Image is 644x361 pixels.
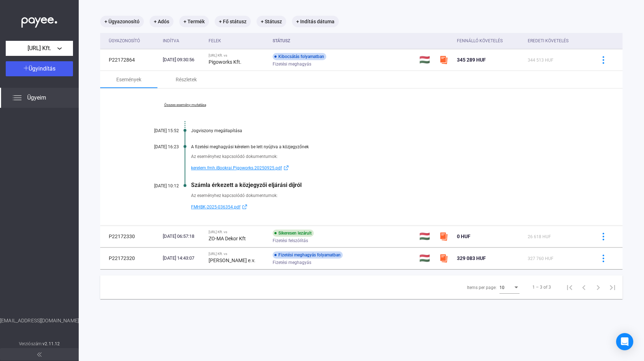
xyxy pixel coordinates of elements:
mat-chip: + Termék [179,16,209,27]
img: external-link-blue [282,165,291,170]
div: Fennálló követelés [457,37,503,45]
div: Az eseményhez kapcsolódó dokumentumok: [191,192,587,199]
span: 345 289 HUF [457,57,486,63]
span: 26 618 HUF [528,234,551,239]
a: Összes esemény mutatása [136,103,234,107]
td: P22172330 [100,226,160,247]
div: Kibocsátás folyamatban [273,53,326,60]
span: 327 760 HUF [528,256,553,261]
span: 0 HUF [457,234,470,239]
a: FMHBK-2025-036354.pdfexternal-link-blue [191,203,587,211]
div: Indítva [163,37,203,45]
div: [DATE] 06:57:18 [163,233,203,240]
mat-chip: + Fő státusz [215,16,251,27]
mat-chip: + Státusz [257,16,286,27]
div: Eredeti követelés [528,37,587,45]
span: Fizetési meghagyás [273,258,311,267]
img: white-payee-white-dot.svg [21,13,57,28]
div: Ügyazonosító [109,37,140,45]
div: Felek [209,37,221,45]
strong: [PERSON_NAME] e.v. [209,257,255,263]
button: more-blue [596,229,611,244]
td: 🇭🇺 [416,49,436,71]
img: more-blue [600,255,607,262]
button: Last page [605,280,620,294]
div: [URL] Kft. vs [209,230,267,234]
span: Fizetési meghagyás [273,60,311,68]
div: Fennálló követelés [457,37,522,45]
td: 🇭🇺 [416,247,436,269]
span: kerelem.fmh.iBookrai.Pigoworks.20250925.pdf [191,164,282,172]
span: 329 083 HUF [457,255,486,261]
div: Jogviszony megállapítása [191,128,587,133]
strong: v2.11.12 [43,341,60,346]
div: Események [116,75,141,84]
span: FMHBK-2025-036354.pdf [191,203,240,211]
div: Sikeresen lezárult [273,230,314,237]
div: Ügyazonosító [109,37,157,45]
span: 10 [499,285,504,290]
mat-chip: + Indítás dátuma [292,16,339,27]
img: more-blue [600,233,607,240]
div: Az eseményhez kapcsolódó dokumentumok: [191,153,587,160]
img: more-blue [600,56,607,64]
button: more-blue [596,52,611,67]
div: Open Intercom Messenger [616,333,633,350]
span: [URL] Kft. [28,44,51,53]
th: Státusz [270,33,416,49]
mat-select: Items per page: [499,283,519,292]
strong: ZO-MA Dekor Kft [209,236,246,241]
div: [DATE] 09:30:56 [163,56,203,63]
td: 🇭🇺 [416,226,436,247]
div: [URL] Kft. vs [209,53,267,58]
button: Ügyindítás [6,61,73,76]
div: Számla érkezett a közjegyzői eljárási díjról [191,182,587,188]
div: [DATE] 16:23 [136,144,179,149]
button: Next page [591,280,605,294]
button: [URL] Kft. [6,41,73,56]
div: Eredeti követelés [528,37,569,45]
div: Fizetési meghagyás folyamatban [273,251,343,259]
div: [DATE] 14:43:07 [163,255,203,262]
div: [DATE] 10:12 [136,183,179,188]
a: kerelem.fmh.iBookrai.Pigoworks.20250925.pdfexternal-link-blue [191,164,587,172]
div: Részletek [176,75,197,84]
img: szamlazzhu-mini [439,254,448,263]
img: arrow-double-left-grey.svg [37,352,42,357]
div: Items per page: [467,283,497,292]
div: Felek [209,37,267,45]
img: external-link-blue [240,204,249,210]
td: P22172864 [100,49,160,71]
span: Ügyindítás [29,65,55,72]
button: Previous page [577,280,591,294]
button: First page [562,280,577,294]
img: list.svg [13,93,21,102]
td: P22172320 [100,247,160,269]
div: [DATE] 15:52 [136,128,179,133]
img: szamlazzhu-mini [439,56,448,64]
button: more-blue [596,251,611,266]
mat-chip: + Adós [150,16,174,27]
img: plus-white.svg [24,66,29,71]
img: szamlazzhu-mini [439,232,448,241]
span: Fizetési felszólítás [273,236,308,245]
div: Indítva [163,37,179,45]
div: [URL] Kft. vs [209,252,267,256]
span: Ügyeim [27,93,46,102]
div: 1 – 3 of 3 [532,283,551,292]
div: A fizetési meghagyási kérelem be lett nyújtva a közjegyzőnek [191,144,587,149]
span: 344 513 HUF [528,58,553,63]
mat-chip: + Ügyazonosító [100,16,144,27]
strong: Pigoworks Kft. [209,59,241,65]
